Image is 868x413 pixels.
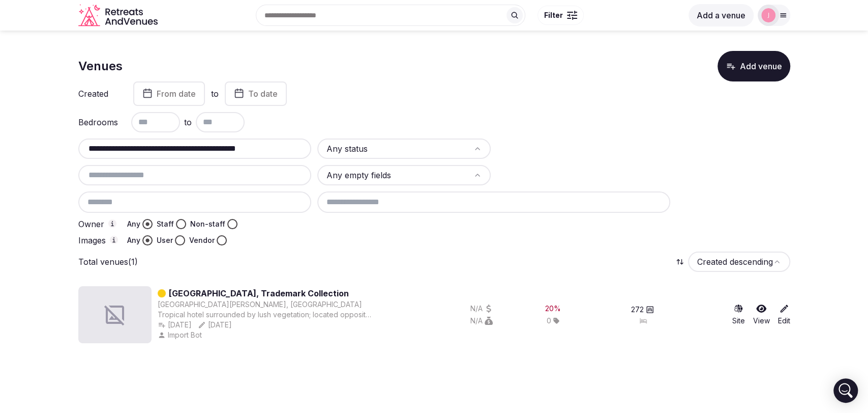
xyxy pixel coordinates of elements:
button: To date [225,81,287,106]
button: 272 [631,305,654,315]
label: Staff [157,219,174,229]
button: [GEOGRAPHIC_DATA][PERSON_NAME], [GEOGRAPHIC_DATA] [158,299,362,310]
span: From date [157,89,196,99]
button: N/A [470,316,493,326]
label: Vendor [189,235,215,245]
label: Owner [78,219,119,229]
button: [DATE] [198,320,232,330]
button: Owner [108,219,116,228]
button: [DATE] [158,320,192,330]
div: 20 % [545,304,561,314]
button: N/A [470,304,493,314]
button: From date [133,81,205,106]
button: Add venue [717,51,790,81]
span: Filter [544,10,563,20]
button: 20% [545,304,561,314]
button: Filter [537,6,584,25]
label: Images [78,236,119,245]
a: [GEOGRAPHIC_DATA], Trademark Collection [169,287,349,299]
label: Non-staff [190,219,225,229]
label: Bedrooms [78,118,119,126]
label: Any [127,219,140,229]
a: Add a venue [689,10,754,20]
a: Edit [778,304,790,326]
span: 0 [547,316,551,326]
a: Site [732,304,745,326]
img: jen-7867 [761,8,775,22]
span: to [184,116,192,128]
span: 272 [631,305,644,315]
svg: Retreats and Venues company logo [78,4,160,27]
h1: Venues [78,58,123,75]
p: Total venues (1) [78,256,138,267]
label: User [157,235,173,245]
a: View [753,304,770,326]
label: Any [127,235,140,245]
button: Add a venue [689,4,754,26]
span: To date [248,89,278,99]
a: Visit the homepage [78,4,160,27]
div: Open Intercom Messenger [833,378,858,403]
div: Tropical hotel surrounded by lush vegetation; located opposite [GEOGRAPHIC_DATA], with views of t... [158,310,374,320]
label: Created [78,90,119,98]
label: to [211,88,219,99]
button: Images [110,236,118,244]
button: Import Bot [158,330,204,340]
